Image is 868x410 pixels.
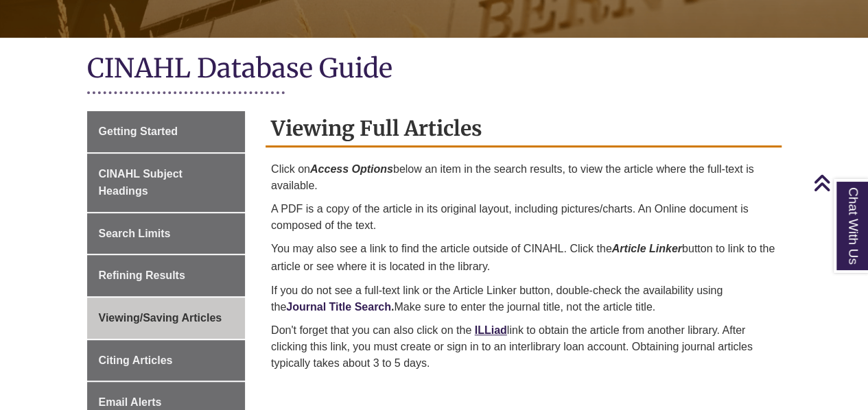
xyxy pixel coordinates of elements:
a: Refining Results [87,255,246,296]
a: Journal Title Search [286,301,391,313]
strong: . [286,301,394,313]
a: Viewing/Saving Articles [87,298,246,339]
span: Email Alerts [99,396,162,408]
strong: Article Linker [612,243,682,254]
p: Click on below an item in the search results, to view the article where the full-text is available. [271,161,776,194]
a: Getting Started [87,111,246,152]
p: A PDF is a copy of the article in its original layout, including pictures/charts. An Online docum... [271,201,776,234]
a: Back to Top [813,173,865,192]
a: Citing Articles [87,340,246,381]
a: Search Limits [87,213,246,254]
p: You may also see a link to find the article outside of CINAHL. Click the button to link to the ar... [271,241,776,276]
a: ILLiad [475,324,507,336]
span: Search Limits [99,228,171,239]
strong: Access Options [310,163,393,175]
h2: Viewing Full Articles [266,111,782,147]
span: Citing Articles [99,354,173,366]
span: Refining Results [99,269,185,281]
span: CINAHL Subject Headings [99,168,183,197]
span: Getting Started [99,125,178,137]
span: Viewing/Saving Articles [99,312,222,324]
p: If you do not see a full-text link or the Article Linker button, double-check the availability us... [271,282,776,315]
h1: CINAHL Database Guide [87,51,782,88]
p: Don't forget that you can also click on the link to obtain the article from another library. Afte... [271,322,776,372]
a: CINAHL Subject Headings [87,154,246,212]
